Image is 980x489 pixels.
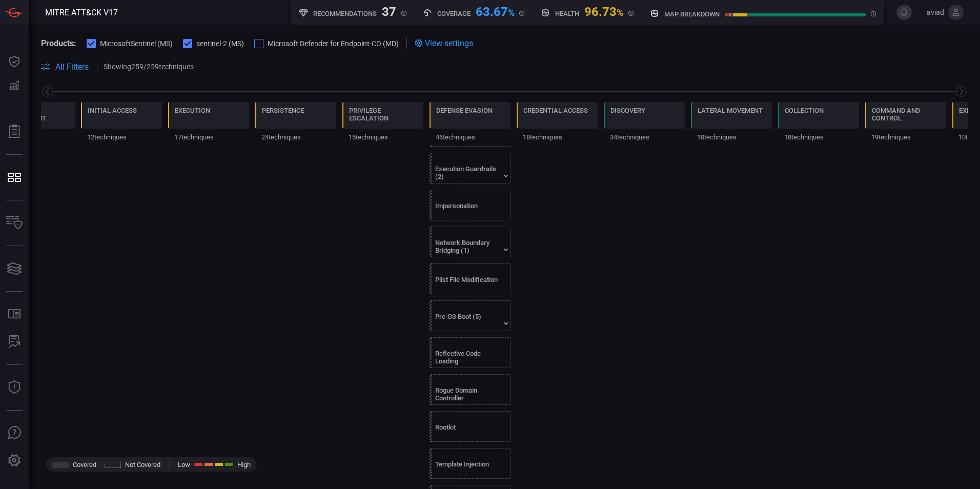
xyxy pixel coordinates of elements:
button: Preferences [2,449,27,473]
div: T1014: Rootkit (Not covered) [430,411,511,442]
div: TA0001: Initial Access [81,102,162,145]
div: 63.67 [476,5,515,17]
h5: Recommendations [313,10,377,17]
div: Persistence [262,107,304,114]
div: 18 techniques [778,129,859,145]
div: Execution Guardrails (2) [435,165,499,180]
button: MITRE - Detection Posture [2,165,27,190]
div: Credential Access [523,107,588,114]
div: 10 techniques [691,129,772,145]
div: TA0007: Discovery [604,102,685,145]
div: Rootkit [435,423,499,439]
button: Dashboard [2,49,27,74]
div: Execution [175,107,210,114]
div: TA0008: Lateral Movement [691,102,772,145]
span: sentinel-2 (MS) [196,39,244,48]
h5: map breakdown [664,10,720,18]
div: View settings [415,37,473,49]
div: T1221: Template Injection (Not covered) [430,448,511,479]
p: Showing 259 / 259 techniques [104,63,194,71]
div: Plist File Modification [435,276,499,291]
div: 19 techniques [865,129,946,145]
div: T1620: Reflective Code Loading (Not covered) [430,337,511,368]
div: TA0003: Persistence [255,102,336,145]
span: Microsoft Defender for Endpoint-CO (MD) [268,39,399,48]
button: Cards [2,256,27,281]
span: Covered [73,461,96,468]
h5: Coverage [437,10,471,17]
div: Defense Evasion [436,107,493,114]
div: Impersonation [435,202,499,217]
div: TA0002: Execution [168,102,249,145]
button: ALERT ANALYSIS [2,330,27,354]
div: 34 techniques [604,129,685,145]
div: TA0006: Credential Access [517,102,598,145]
span: MITRE ATT&CK V17 [45,8,118,17]
div: 24 techniques [255,129,336,145]
div: TA0009: Collection [778,102,859,145]
div: 17 techniques [168,129,249,145]
div: Template Injection [435,460,499,476]
span: % [508,7,515,18]
button: Ask Us A Question [2,421,27,445]
div: T1207: Rogue Domain Controller (Not covered) [430,374,511,405]
div: TA0004: Privilege Escalation [342,102,423,145]
button: MicrosoftSentinel (MS) [87,38,173,48]
div: T1599: Network Boundary Bridging (Not covered) [430,227,511,257]
button: Inventory [2,211,27,235]
button: All Filters [41,62,89,72]
span: Products: [41,38,76,48]
div: 15 techniques [342,129,423,145]
div: TA0011: Command and Control [865,102,946,145]
div: TA0005: Defense Evasion [430,102,511,145]
div: Discovery [610,107,645,114]
div: Reflective Code Loading [435,350,499,365]
span: Not Covered [125,461,160,468]
div: T1656: Impersonation (Not covered) [430,190,511,220]
span: All Filters [55,62,89,72]
div: 96.73 [584,5,623,17]
span: Low [178,461,190,468]
div: Network Boundary Bridging (1) [435,239,499,254]
button: Detections [2,74,27,98]
button: Reports [2,119,27,144]
div: Collection [785,107,824,114]
span: View settings [425,38,473,48]
div: 46 techniques [430,129,511,145]
button: Microsoft Defender for Endpoint-CO (MD) [254,38,399,48]
div: T1480: Execution Guardrails (Not covered) [430,153,511,184]
span: High [237,461,251,468]
div: Initial Access [88,107,137,114]
button: Rule Catalog [2,302,27,327]
div: T1542: Pre-OS Boot (Not covered) [430,300,511,331]
span: % [617,7,623,18]
span: aviad [916,8,944,16]
div: Pre-OS Boot (5) [435,313,499,328]
div: Rogue Domain Controller [435,386,499,402]
div: 18 techniques [517,129,598,145]
h5: Health [555,10,579,17]
span: MicrosoftSentinel (MS) [100,39,173,48]
div: 37 [382,5,396,17]
div: T1647: Plist File Modification (Not covered) [430,263,511,294]
div: Privilege Escalation [349,107,417,122]
button: sentinel-2 (MS) [183,38,244,48]
div: 12 techniques [81,129,162,145]
button: Threat Intelligence [2,375,27,400]
div: Lateral Movement [698,107,763,114]
div: Command and Control [872,107,940,122]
